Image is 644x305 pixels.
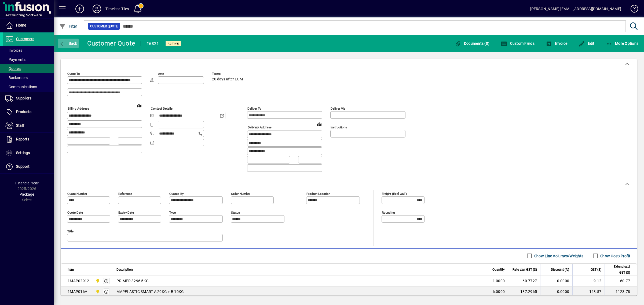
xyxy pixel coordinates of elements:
[16,37,34,41] span: Customers
[16,96,31,100] span: Suppliers
[231,210,240,214] mat-label: Status
[16,23,26,27] span: Home
[501,41,535,46] span: Custom Fields
[511,278,537,284] div: 60.7727
[513,267,537,273] span: Rate excl GST ($)
[605,287,637,297] td: 1123.78
[59,24,77,28] span: Filter
[169,210,176,214] mat-label: Type
[572,276,605,287] td: 9.12
[453,39,491,48] button: Documents (0)
[493,289,505,294] span: 6.0000
[331,107,345,110] mat-label: Deliver via
[3,55,54,64] a: Payments
[16,137,29,141] span: Reports
[169,192,184,195] mat-label: Quoted by
[58,21,79,31] button: Filter
[591,267,601,273] span: GST ($)
[16,123,24,128] span: Staff
[3,119,54,132] a: Staff
[455,41,489,46] span: Documents (0)
[88,4,105,14] button: Profile
[3,64,54,73] a: Quotes
[94,278,100,284] span: Dunedin
[5,57,25,62] span: Payments
[382,192,407,195] mat-label: Freight (excl GST)
[3,82,54,91] a: Communications
[67,229,74,233] mat-label: Title
[168,42,179,45] span: Active
[530,5,621,13] div: [PERSON_NAME] [EMAIL_ADDRESS][DOMAIN_NAME]
[5,76,28,80] span: Backorders
[5,66,21,71] span: Quotes
[3,105,54,119] a: Products
[231,192,250,195] mat-label: Order number
[68,278,89,284] div: 1MAP02912
[572,287,605,297] td: 168.57
[87,39,136,48] div: Customer Quote
[533,253,583,259] label: Show Line Volumes/Weights
[118,210,134,214] mat-label: Expiry date
[3,133,54,146] a: Reports
[68,289,87,294] div: 1MAP016A
[59,41,77,46] span: Back
[3,46,54,55] a: Invoices
[71,4,88,14] button: Add
[3,146,54,160] a: Settings
[331,125,347,129] mat-label: Instructions
[58,39,79,48] button: Back
[627,1,637,18] a: Knowledge Base
[315,120,324,128] a: View on map
[105,5,129,13] div: Timeless Tiles
[605,39,640,48] button: More Options
[68,267,74,273] span: Item
[146,39,159,48] div: #6821
[116,278,149,284] span: PRIMER 3296 5KG
[212,72,244,76] span: Terms
[247,107,261,110] mat-label: Deliver To
[3,19,54,32] a: Home
[67,192,87,195] mat-label: Quote number
[3,92,54,105] a: Suppliers
[54,39,83,48] app-page-header-button: Back
[608,264,630,276] span: Extend excl GST ($)
[606,41,639,46] span: More Options
[511,289,537,294] div: 187.2965
[3,73,54,82] a: Backorders
[5,85,37,89] span: Communications
[20,192,34,196] span: Package
[5,48,22,53] span: Invoices
[118,192,132,195] mat-label: Reference
[158,72,164,76] mat-label: Attn
[67,210,83,214] mat-label: Quote date
[599,253,630,259] label: Show Cost/Profit
[544,39,569,48] button: Invoice
[67,72,80,76] mat-label: Quote To
[135,101,144,110] a: View on map
[540,287,572,297] td: 0.0000
[94,289,100,295] span: Dunedin
[499,39,536,48] button: Custom Fields
[551,267,569,273] span: Discount (%)
[90,24,118,29] span: Customer Quote
[116,289,184,294] span: MAPELASTIC SMART A 20KG + B 10KG
[577,39,596,48] button: Edit
[3,160,54,173] a: Support
[540,276,572,287] td: 0.0000
[493,278,505,284] span: 1.0000
[116,267,133,273] span: Description
[16,151,30,155] span: Settings
[579,41,595,46] span: Edit
[212,77,243,81] span: 20 days after EOM
[382,210,395,214] mat-label: Rounding
[15,181,39,185] span: Financial Year
[16,110,31,114] span: Products
[546,41,567,46] span: Invoice
[306,192,330,195] mat-label: Product location
[605,276,637,287] td: 60.77
[16,164,30,169] span: Support
[492,267,505,273] span: Quantity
